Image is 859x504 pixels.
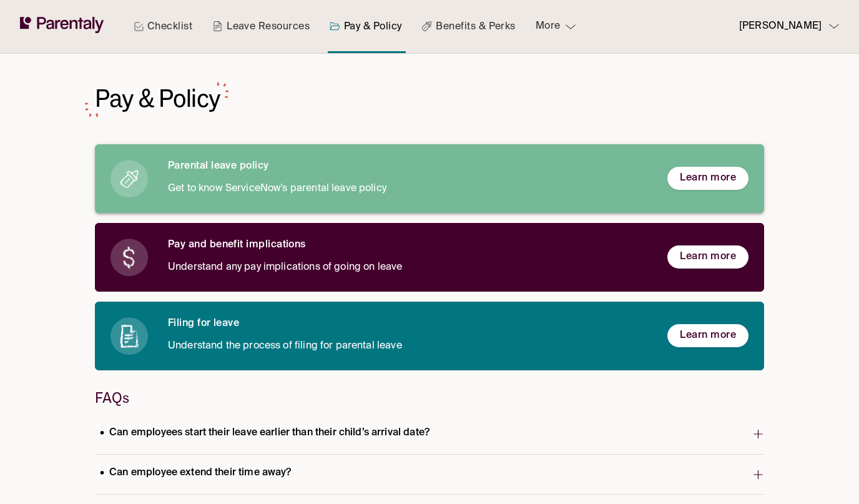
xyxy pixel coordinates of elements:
[95,83,221,114] h1: Pay & Policy
[95,415,764,454] button: Can employees start their leave earlier than their child’s arrival date?
[168,259,647,276] p: Understand any pay implications of going on leave
[95,144,764,213] a: Parental leave policyGet to know ServiceNow's parental leave policyLearn more
[168,338,647,355] p: Understand the process of filing for parental leave
[168,160,647,173] h6: Parental leave policy
[667,167,749,190] button: Learn more
[95,302,764,370] a: Filing for leaveUnderstand the process of filing for parental leaveLearn more
[168,239,647,252] h6: Pay and benefit implications
[680,329,736,342] span: Learn more
[95,390,764,405] h3: FAQs
[168,180,647,197] p: Get to know ServiceNow's parental leave policy
[739,18,822,35] p: [PERSON_NAME]
[680,250,736,264] span: Learn more
[667,324,749,347] button: Learn more
[667,245,749,269] button: Learn more
[168,317,647,330] h6: Filing for leave
[95,425,434,442] p: Can employees start their leave earlier than their child’s arrival date?
[95,465,297,482] p: Can employee extend their time away?
[95,455,764,494] button: Can employee extend their time away?
[95,223,764,292] a: Pay and benefit implicationsUnderstand any pay implications of going on leaveLearn more
[680,172,736,185] span: Learn more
